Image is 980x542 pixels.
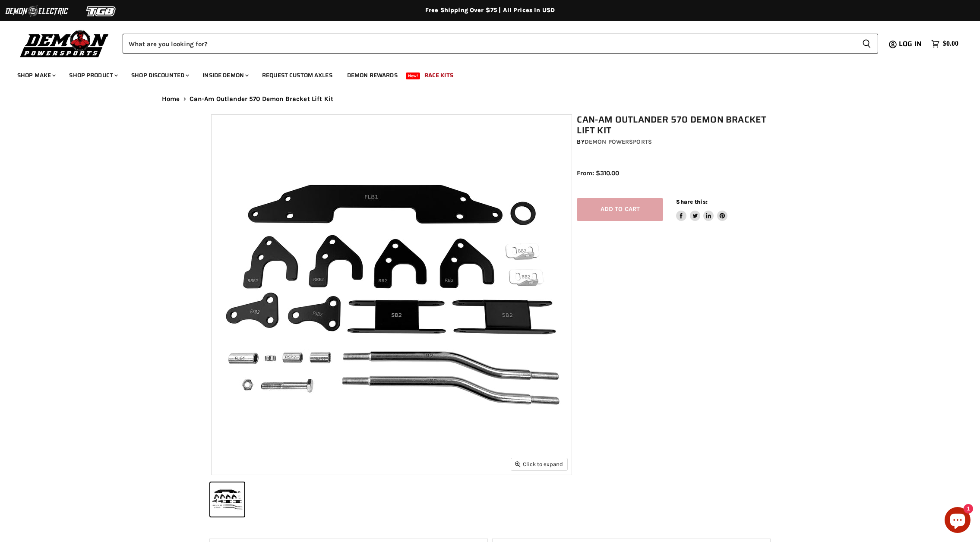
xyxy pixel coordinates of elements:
form: Product [123,34,878,54]
a: Shop Make [11,66,61,84]
a: Demon Powersports [585,138,652,145]
span: New! [406,72,420,79]
button: Click to expand [511,458,567,470]
img: Demon Electric Logo 2 [4,3,69,19]
span: Log in [899,38,922,49]
a: Inside Demon [196,66,254,84]
a: Home [162,95,180,103]
img: TGB Logo 2 [69,3,134,19]
a: Request Custom Axles [256,66,339,84]
nav: Breadcrumbs [145,95,835,103]
a: Race Kits [418,66,460,84]
a: Shop Product [63,66,123,84]
inbox-online-store-chat: Shopify online store chat [942,507,973,535]
span: Share this: [676,199,707,205]
a: $0.00 [927,38,963,50]
span: $0.00 [943,40,958,48]
button: Search [855,34,878,54]
div: Free Shipping Over $75 | All Prices In USD [145,6,835,14]
a: Log in [895,40,927,48]
a: Demon Rewards [341,66,404,84]
a: Shop Discounted [125,66,194,84]
button: IMAGE thumbnail [210,482,244,517]
span: Click to expand [515,461,563,467]
h1: Can-Am Outlander 570 Demon Bracket Lift Kit [577,114,774,136]
aside: Share this: [676,198,727,221]
input: Search [123,34,855,54]
div: by [577,137,774,147]
img: IMAGE [212,115,572,475]
span: Can-Am Outlander 570 Demon Bracket Lift Kit [190,95,333,103]
span: From: $310.00 [577,169,619,177]
img: Demon Powersports [17,28,112,59]
ul: Main menu [11,63,956,84]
